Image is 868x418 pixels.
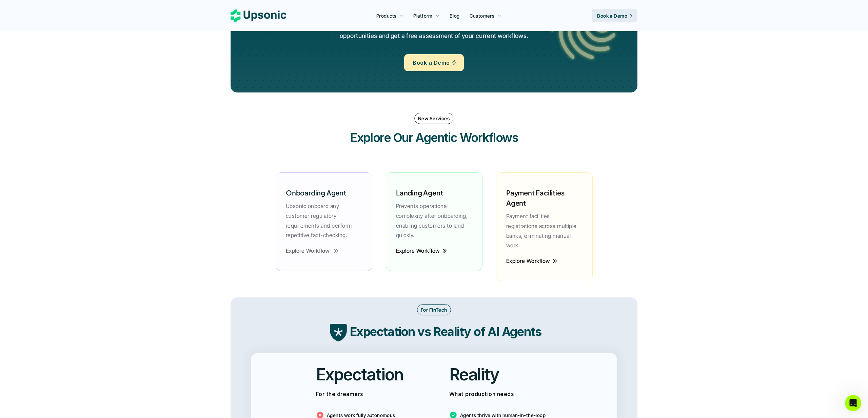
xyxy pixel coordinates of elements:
[845,395,861,411] iframe: Intercom live chat
[470,12,495,19] p: Customers
[421,306,447,313] p: For FinTech
[332,129,536,146] h3: Explore Our Agentic Workflows
[446,9,464,22] a: Blog
[286,188,346,198] h6: Onboarding Agent
[286,201,362,240] p: Upsonic onboard any customer regulatory requirements and perform repetitive fact-checking.
[286,246,330,256] p: Explore Workflow
[449,363,499,386] h2: Reality
[450,12,460,19] p: Blog
[396,201,472,240] p: Prevents operational complexity after onboarding, enabling customers to land quickly.
[350,324,541,339] strong: Expectation vs Reality of AI Agents
[449,389,552,399] p: What production needs
[413,12,432,19] p: Platform
[418,115,450,122] p: New Services
[316,389,419,399] p: For the dreamers
[597,12,627,19] p: Book a Demo
[404,54,463,71] a: Book a Demo
[396,246,440,256] p: Explore Workflow
[413,58,450,68] p: Book a Demo
[396,188,443,198] h6: Landing Agent
[316,363,403,386] h2: Expectation
[376,12,396,19] p: Products
[506,188,583,208] h6: Payment Facilities Agent
[372,9,408,22] a: Products
[506,211,583,250] p: Payment facilities registrations across multiple banks, eliminating manual work.
[506,256,550,266] p: Explore Workflow
[592,9,637,22] a: Book a Demo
